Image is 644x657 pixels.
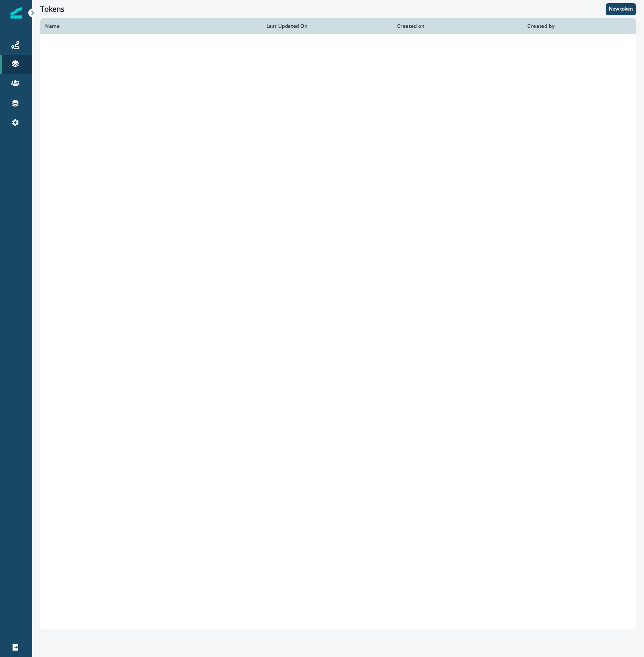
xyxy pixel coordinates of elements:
img: Inflection [10,7,22,19]
div: Name [45,23,257,29]
button: New token [606,3,636,15]
div: Last Updated On [267,23,388,29]
div: Created by [527,23,594,29]
p: New token [609,6,633,12]
div: Created on [397,23,518,29]
h1: Tokens [40,5,65,14]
